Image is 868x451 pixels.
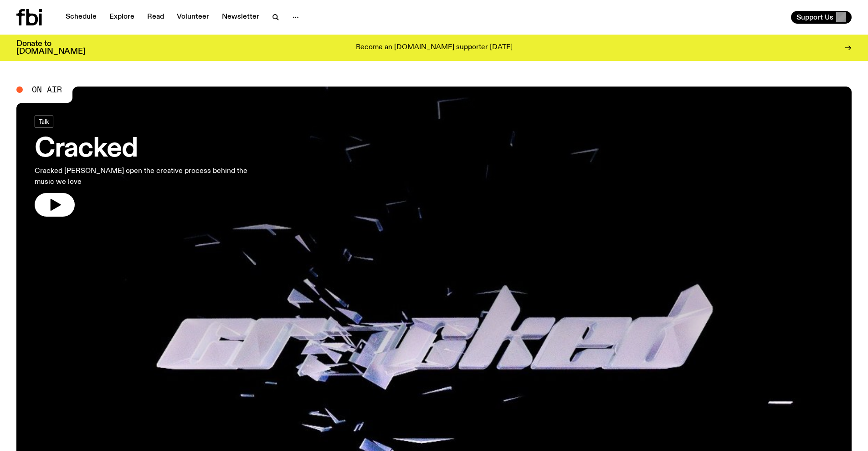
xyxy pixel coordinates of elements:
p: Cracked [PERSON_NAME] open the creative process behind the music we love [35,166,268,187]
a: Read [142,11,169,24]
h3: Cracked [35,137,268,162]
a: Volunteer [171,11,215,24]
span: Support Us [796,13,833,21]
span: Talk [39,118,49,125]
h3: Donate to [DOMAIN_NAME] [16,40,85,56]
span: On Air [32,86,62,94]
a: Talk [35,116,53,127]
p: Become an [DOMAIN_NAME] supporter [DATE] [356,44,513,52]
button: Support Us [791,11,852,24]
a: Explore [104,11,140,24]
a: Schedule [60,11,102,24]
a: CrackedCracked [PERSON_NAME] open the creative process behind the music we love [35,116,268,217]
a: Newsletter [216,11,265,24]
